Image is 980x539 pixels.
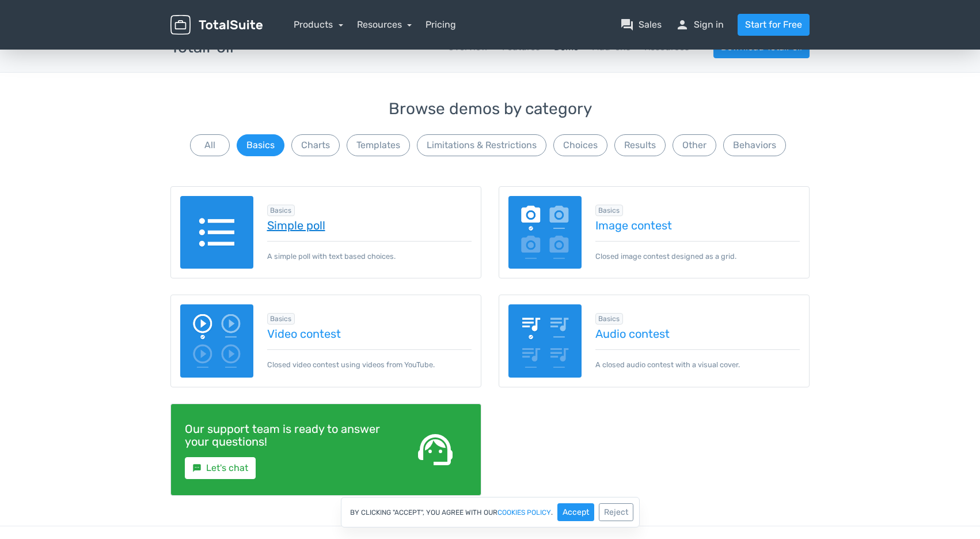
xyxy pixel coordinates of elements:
span: question_answer [620,18,634,32]
p: A simple poll with text based choices. [267,241,472,262]
button: All [190,134,230,156]
a: Pricing [426,18,456,32]
a: personSign in [675,18,724,32]
a: smsLet's chat [185,457,256,479]
a: Simple poll [267,219,472,232]
img: image-poll.png.webp [508,196,582,269]
img: text-poll.png.webp [180,196,253,269]
h3: Browse demos by category [170,100,810,118]
button: Reject [599,503,633,521]
p: A closed audio contest with a visual cover. [595,349,800,370]
p: Closed video contest using videos from YouTube. [267,349,472,370]
span: person [675,18,689,32]
button: Charts [291,134,340,156]
span: Browse all in Basics [595,313,624,325]
a: Resources [357,19,412,30]
img: TotalSuite for WordPress [170,15,263,35]
button: Other [673,134,716,156]
div: By clicking "Accept", you agree with our . [341,497,640,527]
p: Closed image contest designed as a grid. [595,241,800,262]
h4: Our support team is ready to answer your questions! [185,423,385,448]
span: support_agent [415,429,456,470]
button: Limitations & Restrictions [417,134,546,156]
h3: TotalPoll [170,39,234,56]
a: Products [294,19,343,30]
button: Results [614,134,666,156]
span: Browse all in Basics [267,205,295,216]
span: Browse all in Basics [595,205,624,216]
button: Choices [553,134,607,156]
img: video-poll.png.webp [180,304,253,378]
button: Accept [557,503,594,521]
a: Start for Free [738,14,810,36]
a: Image contest [595,219,800,232]
button: Behaviors [723,134,786,156]
img: audio-poll.png.webp [508,304,582,378]
span: Browse all in Basics [267,313,295,325]
button: Templates [347,134,410,156]
a: question_answerSales [620,18,662,32]
button: Basics [237,134,284,156]
a: cookies policy [497,509,551,516]
small: sms [192,463,202,473]
a: Audio contest [595,327,800,340]
a: Video contest [267,327,472,340]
